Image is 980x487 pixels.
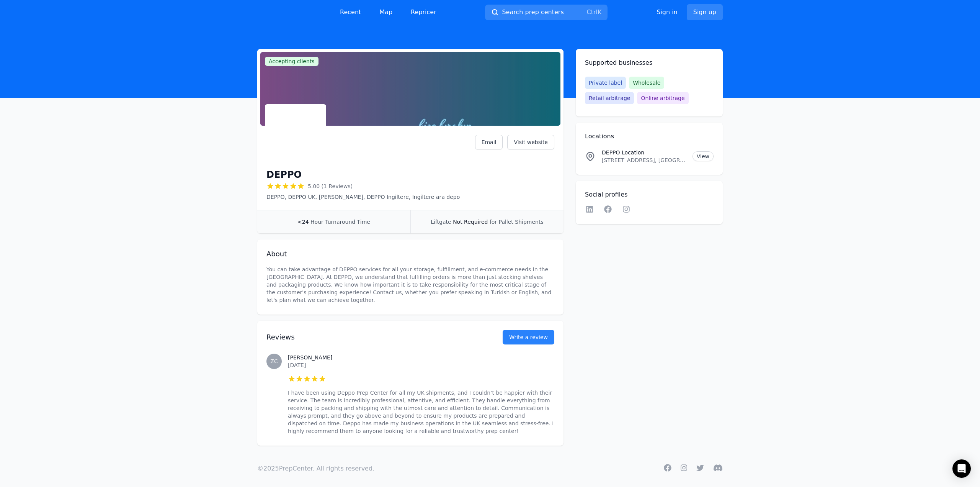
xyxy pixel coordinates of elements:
h1: DEPPO [266,169,302,181]
span: Liftgate [431,219,451,225]
h2: Social profiles [585,190,714,199]
a: Repricer [405,5,443,20]
span: Accepting clients [265,57,318,66]
span: Hour Turnaround Time [310,219,370,225]
img: PrepCenter [257,7,318,18]
span: Online arbitrage [637,92,688,104]
span: 5.00 (1 Reviews) [308,182,353,190]
span: for Pallet Shipments [490,219,544,225]
span: Search prep centers [502,8,563,17]
kbd: K [598,8,602,16]
a: Map [373,5,399,20]
p: © 2025 PrepCenter. All rights reserved. [257,464,374,473]
span: Not Required [453,219,488,225]
kbd: Ctrl [586,8,597,16]
a: View [693,151,714,161]
h2: Supported businesses [585,58,714,67]
a: Visit website [507,135,554,149]
p: [STREET_ADDRESS], [GEOGRAPHIC_DATA] [602,156,686,164]
a: Sign in [657,8,678,17]
a: Recent [334,5,367,20]
h2: About [266,249,554,259]
p: DEPPO, DEPPO UK, [PERSON_NAME], DEPPO Ingiltere, Ingiltere ara depo [266,193,460,201]
span: Retail arbitrage [585,92,634,104]
span: Wholesale [629,77,664,89]
p: You can take advantage of DEPPO services for all your storage, fulfillment, and e-commerce needs ... [266,266,554,304]
img: DEPPO [266,106,325,164]
h2: Reviews [266,332,478,343]
p: I have been using Deppo Prep Center for all my UK shipments, and I couldn’t be happier with their... [288,389,554,435]
a: Sign up [687,4,723,20]
h3: [PERSON_NAME] [288,354,554,361]
h2: Locations [585,132,714,141]
span: ZC [270,359,278,364]
a: Write a review [503,330,554,344]
time: [DATE] [288,362,306,368]
div: Open Intercom Messenger [952,459,971,478]
span: <24 [297,219,309,225]
p: DEPPO Location [602,149,686,156]
span: Private label [585,77,626,89]
button: Search prep centersCtrlK [485,5,608,20]
a: Email [475,135,503,149]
